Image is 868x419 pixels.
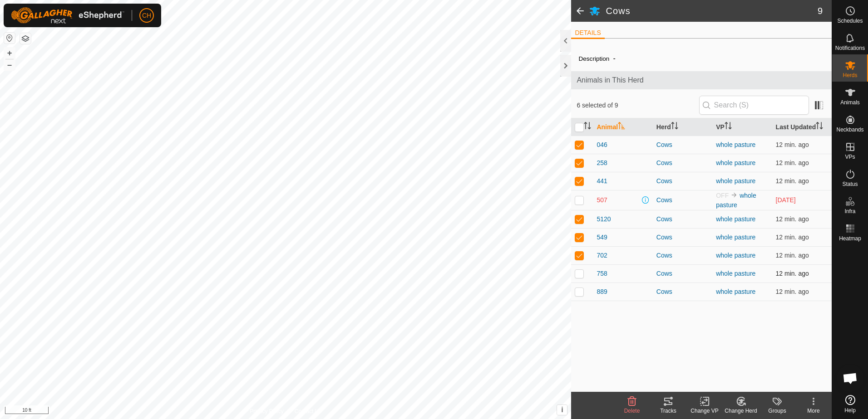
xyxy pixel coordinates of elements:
span: Sep 26, 2025, 10:47 AM [776,252,809,259]
span: Neckbands [836,127,863,132]
span: 5120 [597,214,611,224]
span: 758 [597,269,607,278]
p-sorticon: Activate to sort [725,123,732,131]
span: 9 [818,4,823,18]
a: whole pasture [716,252,755,259]
th: VP [712,118,772,136]
div: Cows [656,195,709,205]
span: 258 [597,158,607,168]
label: Description [578,55,609,62]
span: Sep 26, 2025, 10:47 AM [776,215,809,223]
div: More [795,407,832,415]
span: 441 [597,176,607,186]
div: Cows [656,140,709,150]
li: DETAILS [571,28,604,39]
span: Status [842,181,858,187]
span: 549 [597,233,607,242]
a: Help [832,391,868,417]
span: Animals [840,100,860,105]
span: 046 [597,140,607,150]
a: whole pasture [716,234,755,241]
span: Sep 26, 2025, 10:47 AM [776,288,809,295]
span: Sep 26, 2025, 10:47 AM [776,270,809,277]
span: Schedules [837,18,863,24]
p-sorticon: Activate to sort [618,123,625,131]
a: Contact Us [295,407,321,415]
span: Sep 26, 2025, 10:47 AM [776,234,809,241]
th: Herd [653,118,712,136]
div: Cows [656,269,709,278]
p-sorticon: Activate to sort [671,123,678,131]
a: whole pasture [716,192,756,209]
span: Sep 26, 2025, 10:47 AM [776,141,809,148]
button: Map Layers [20,33,31,44]
div: Cows [656,251,709,260]
span: OFF [716,192,729,199]
th: Last Updated [772,118,832,136]
span: Notifications [835,45,865,51]
div: Cows [656,287,709,297]
div: Change VP [686,407,723,415]
div: Change Herd [723,407,759,415]
span: Animals in This Herd [577,75,826,86]
span: 702 [597,251,607,260]
img: Gallagher Logo [11,7,124,24]
span: Heatmap [839,236,861,241]
div: Cows [656,233,709,242]
span: Delete [624,408,640,414]
span: 507 [597,195,607,205]
div: Tracks [650,407,686,415]
button: – [4,59,15,70]
a: whole pasture [716,215,755,223]
span: Herds [843,73,857,78]
span: 6 selected of 9 [577,101,699,110]
div: Groups [759,407,795,415]
div: Cows [656,176,709,186]
th: Animal [593,118,652,136]
div: Cows [656,158,709,168]
button: i [557,405,567,415]
a: whole pasture [716,141,755,148]
img: to [730,191,738,199]
a: Privacy Policy [250,407,284,415]
span: VPs [845,154,855,160]
h2: Cows [606,5,817,16]
span: Infra [844,209,855,214]
button: Reset Map [4,33,15,44]
p-sorticon: Activate to sort [816,123,823,131]
a: whole pasture [716,177,755,185]
p-sorticon: Activate to sort [584,123,591,131]
span: - [609,51,619,66]
span: CH [142,11,151,20]
div: Open chat [837,365,864,392]
button: + [4,48,15,58]
span: i [561,406,563,414]
span: Help [844,408,856,413]
a: whole pasture [716,159,755,166]
a: whole pasture [716,270,755,277]
input: Search (S) [699,96,809,115]
span: Sep 26, 2025, 10:47 AM [776,159,809,166]
span: Sep 16, 2025, 2:17 PM [776,196,796,204]
div: Cows [656,214,709,224]
a: whole pasture [716,288,755,295]
span: Sep 26, 2025, 10:47 AM [776,177,809,185]
span: 889 [597,287,607,297]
